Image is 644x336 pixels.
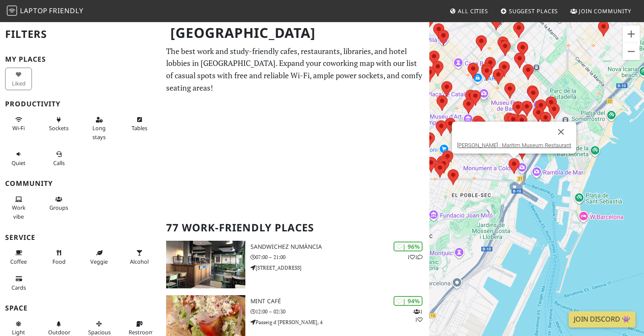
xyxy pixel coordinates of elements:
p: 1 1 [414,308,423,324]
span: Group tables [49,204,68,211]
span: Natural light [12,328,25,336]
h3: SandwiChez Numància [250,243,429,251]
span: Restroom [129,328,154,336]
span: Work-friendly tables [132,124,147,132]
span: Laptop [20,6,48,15]
h2: Filters [5,21,156,47]
button: Long stays [86,113,112,144]
button: Calls [46,147,72,170]
button: Groups [46,192,72,215]
img: SandwiChez Numància [166,241,245,288]
span: Long stays [92,124,106,140]
span: Coffee [10,258,27,265]
button: Sockets [46,113,72,135]
button: Alcohol [126,246,153,268]
a: SandwiChez Numància | 96% 11 SandwiChez Numància 07:00 – 21:00 [STREET_ADDRESS] [161,241,429,288]
p: The best work and study-friendly cafes, restaurants, libraries, and hotel lobbies in [GEOGRAPHIC_... [166,45,424,94]
span: All Cities [458,7,488,15]
p: 07:00 – 21:00 [250,253,429,261]
h3: Productivity [5,100,156,108]
img: LaptopFriendly [7,6,17,16]
div: | 96% [394,242,423,251]
span: Outdoor area [48,328,70,336]
button: Zoom in [623,26,640,43]
span: Video/audio calls [53,159,65,167]
p: Passeig d'[PERSON_NAME], 4 [250,318,429,326]
p: 12:00 – 02:30 [250,308,429,316]
h3: My Places [5,55,156,63]
h3: Community [5,179,156,188]
span: Veggie [90,258,108,265]
span: Power sockets [49,124,69,132]
span: Friendly [49,6,83,15]
a: [PERSON_NAME] · Maritim Museum Restaurant [457,142,571,148]
h3: Service [5,233,156,242]
span: Alcohol [130,258,149,265]
button: Zoom out [623,43,640,60]
span: Stable Wi-Fi [12,124,25,132]
span: Spacious [88,328,111,336]
a: LaptopFriendly LaptopFriendly [7,4,83,19]
a: Join Community [567,3,635,19]
p: 1 1 [407,253,423,261]
button: Cards [5,272,32,294]
h3: Mint Café [250,298,429,305]
button: Veggie [86,246,112,268]
button: Coffee [5,246,32,268]
h3: Space [5,304,156,312]
div: | 94% [394,296,423,306]
a: All Cities [446,3,492,19]
p: [STREET_ADDRESS] [250,264,429,272]
button: Close [551,122,571,142]
h2: 77 Work-Friendly Places [166,215,424,241]
button: Quiet [5,147,32,170]
span: Credit cards [11,284,26,291]
span: People working [12,204,26,220]
button: Work vibe [5,192,32,223]
h1: [GEOGRAPHIC_DATA] [164,21,428,45]
button: Tables [126,113,153,135]
span: Suggest Places [509,7,558,15]
span: Join Community [579,7,631,15]
button: Wi-Fi [5,113,32,135]
button: Food [46,246,72,268]
span: Food [52,258,66,265]
span: Quiet [11,159,26,167]
a: Suggest Places [497,3,562,19]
